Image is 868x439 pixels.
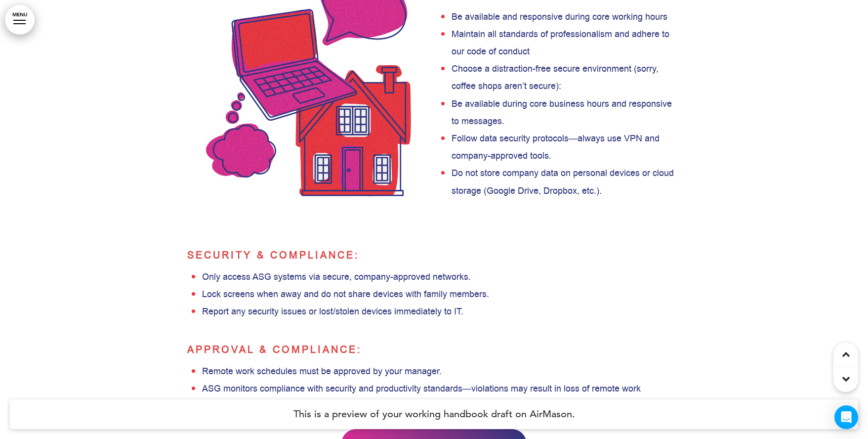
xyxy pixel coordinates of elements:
[452,28,669,57] span: Maintain all standards of professionalism and adhere to our code of conduct
[5,5,35,35] a: MENU
[10,399,858,429] h4: This is a preview of your working handbook draft on AirMason.
[452,11,667,23] span: Be available and responsive during core working hours
[202,288,489,300] span: Lock screens when away and do not share devices with family members.
[202,365,442,377] span: Remote work schedules must be approved by your manager.
[452,63,659,92] span: Choose a distraction-free secure environment (sorry, coffee shops aren’t secure):
[452,132,660,162] span: Follow data security protocols—always use VPN and company-approved tools.
[187,249,360,262] span: Security & Compliance:
[452,167,674,196] span: Do not store company data on personal devices or cloud storage (Google Drive, Dropbox, etc.).
[202,306,463,317] span: Report any security issues or lost/stolen devices immediately to IT.
[187,343,362,356] span: Approval & Compliance:
[452,98,672,127] span: Be available during core business hours and responsive to messages.
[202,271,471,283] span: Only access ASG systems via secure, company-approved networks.
[202,383,641,412] span: ASG monitors compliance with security and productivity standards—violations may result in loss of...
[834,405,858,429] div: Open Intercom Messenger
